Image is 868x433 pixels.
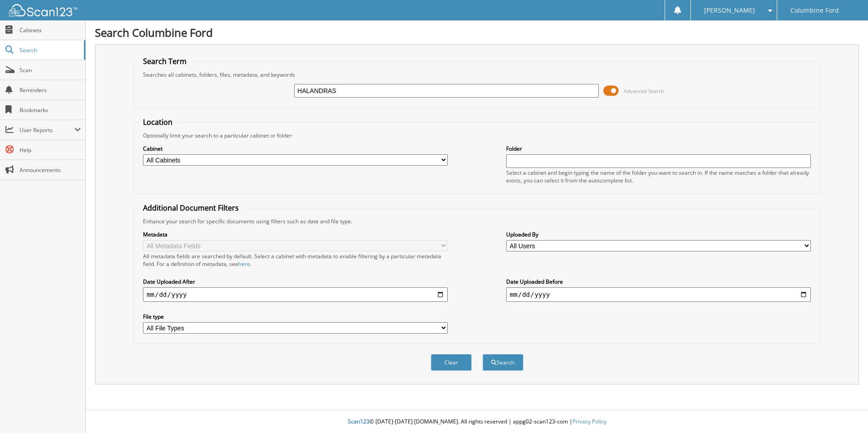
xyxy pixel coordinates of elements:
[20,146,81,154] span: Help
[138,71,815,79] div: Searches all cabinets, folders, files, metadata, and keywords
[20,66,81,74] span: Scan
[20,106,81,114] span: Bookmarks
[572,418,607,425] a: Privacy Policy
[20,126,74,134] span: User Reports
[95,25,859,40] h1: Search Columbine Ford
[506,287,811,302] input: end
[138,132,815,139] div: Optionally limit your search to a particular cabinet or folder
[86,411,868,433] div: © [DATE]-[DATE] [DOMAIN_NAME]. All rights reserved | appg02-scan123-com |
[143,313,448,320] label: File type
[20,166,81,174] span: Announcements
[20,46,79,54] span: Search
[506,169,811,184] div: Select a cabinet and begin typing the name of the folder you want to search in. If the name match...
[431,354,472,371] button: Clear
[20,86,81,94] span: Reminders
[506,145,811,153] label: Folder
[138,56,191,66] legend: Search Term
[138,217,815,225] div: Enhance your search for specific documents using filters such as date and file type.
[143,252,448,268] div: All metadata fields are searched by default. Select a cabinet with metadata to enable filtering b...
[506,278,811,285] label: Date Uploaded Before
[238,260,250,268] a: here
[624,88,664,94] span: Advanced Search
[704,8,755,13] span: [PERSON_NAME]
[790,8,839,13] span: Columbine Ford
[348,418,370,425] span: Scan123
[506,231,811,238] label: Uploaded By
[138,203,243,213] legend: Additional Document Filters
[143,145,448,153] label: Cabinet
[143,231,448,238] label: Metadata
[483,354,523,371] button: Search
[143,287,448,302] input: start
[138,117,177,127] legend: Location
[20,26,81,34] span: Cabinets
[143,278,448,285] label: Date Uploaded After
[9,4,77,16] img: scan123-logo-white.svg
